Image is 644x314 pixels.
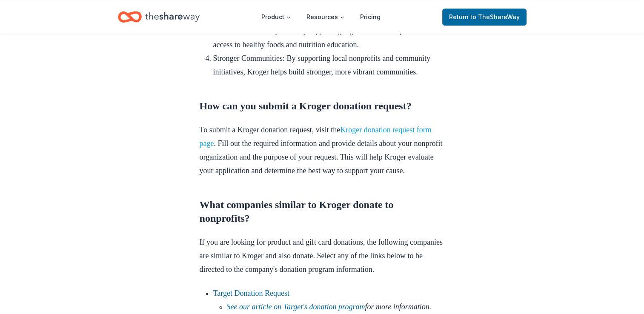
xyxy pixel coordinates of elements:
nav: Main [255,7,387,27]
a: Pricing [353,9,387,26]
li: Stronger Communities: By supporting local nonprofits and community initiatives, Kroger helps buil... [213,51,445,79]
a: Target Donation Request [213,289,289,297]
p: To submit a Kroger donation request, visit the . Fill out the required information and provide de... [200,123,445,177]
em: for more information. [227,303,432,311]
span: to TheShareWay [470,13,520,20]
p: If you are looking for product and gift card donations, the following companies are similar to Kr... [200,235,445,276]
a: Returnto TheShareWay [442,9,527,26]
span: Return [449,12,520,22]
button: Resources [300,9,352,26]
h2: What companies similar to Kroger donate to nonprofits? [200,198,445,225]
button: Product [255,9,298,26]
a: See our article on Target's donation program [227,303,365,311]
a: Home [118,7,200,27]
h2: How can you submit a Kroger donation request? [200,99,445,113]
